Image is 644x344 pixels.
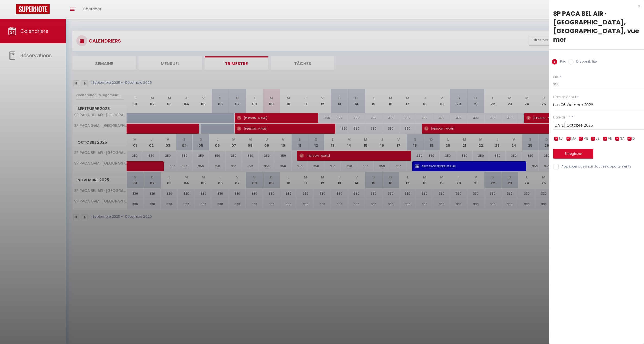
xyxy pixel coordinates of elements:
button: Enregistrer [553,149,593,159]
label: Prix [557,59,565,65]
span: LU [559,136,563,141]
label: Date de début [553,95,576,100]
label: Disponibilité [574,59,597,65]
span: ME [584,136,588,141]
span: JE [596,136,599,141]
button: Ouvrir le widget de chat LiveChat [4,2,21,18]
span: VE [608,136,612,141]
div: x [549,3,640,9]
label: Prix [553,75,559,80]
span: DI [632,136,635,141]
label: Date de fin [553,115,571,120]
span: SA [620,136,624,141]
div: SP PACA BEL AIR · [GEOGRAPHIC_DATA], [GEOGRAPHIC_DATA], vue mer [553,9,640,44]
span: MA [571,136,576,141]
